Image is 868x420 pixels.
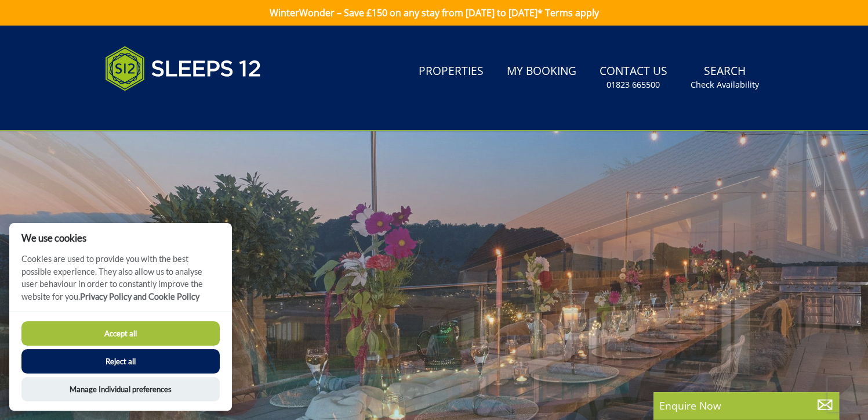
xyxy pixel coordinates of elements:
[606,79,660,91] small: 01823 665500
[21,321,220,346] button: Accept all
[595,59,672,96] a: Contact Us01823 665500
[105,40,262,98] img: Sleeps 12
[21,377,220,401] button: Manage Individual preferences
[659,398,833,413] p: Enquire Now
[414,59,488,85] a: Properties
[9,232,232,243] h2: We use cookies
[9,253,232,311] p: Cookies are used to provide you with the best possible experience. They also allow us to analyse ...
[502,59,581,85] a: My Booking
[21,349,220,374] button: Reject all
[691,79,759,91] small: Check Availability
[80,292,199,301] a: Privacy Policy and Cookie Policy
[99,105,221,114] iframe: Customer reviews powered by Trustpilot
[686,59,764,96] a: SearchCheck Availability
